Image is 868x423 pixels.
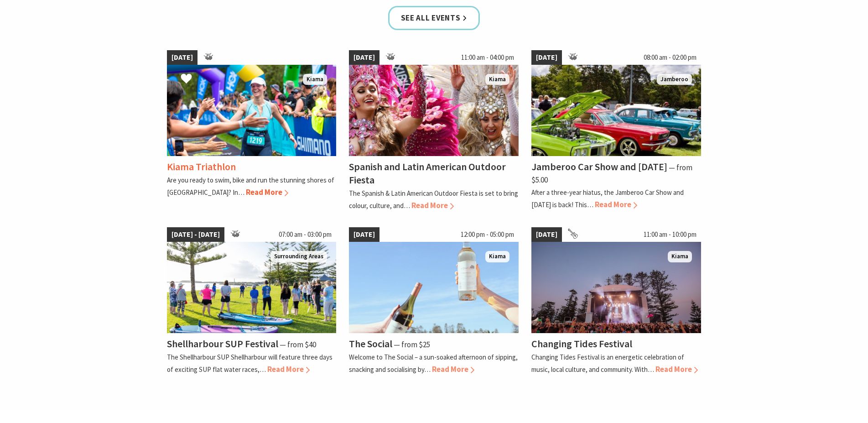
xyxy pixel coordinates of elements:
img: The Social [349,242,519,333]
a: [DATE] 08:00 am - 02:00 pm Jamberoo Car Show Jamberoo Jamberoo Car Show and [DATE] ⁠— from $5.00 ... [531,50,701,212]
a: See all Events [388,6,480,30]
span: [DATE] [167,50,198,65]
a: [DATE] 11:00 am - 10:00 pm Changing Tides Main Stage Kiama Changing Tides Festival Changing Tides... [531,227,701,376]
a: [DATE] 12:00 pm - 05:00 pm The Social Kiama The Social ⁠— from $25 Welcome to The Social – a sun-... [349,227,519,376]
span: [DATE] - [DATE] [167,227,224,242]
span: 08:00 am - 02:00 pm [639,50,701,65]
span: Surrounding Areas [270,251,327,262]
span: Jamberoo [657,74,692,85]
span: [DATE] [349,227,379,242]
img: Dancers in jewelled pink and silver costumes with feathers, holding their hands up while smiling [349,65,519,156]
h4: Shellharbour SUP Festival [167,337,278,350]
span: [DATE] [531,227,562,242]
img: Jodie Edwards Welcome to Country [167,242,337,333]
span: [DATE] [349,50,379,65]
span: Kiama [485,74,509,85]
p: Welcome to The Social – a sun-soaked afternoon of sipping, snacking and socialising by… [349,353,518,374]
a: [DATE] 11:00 am - 04:00 pm Dancers in jewelled pink and silver costumes with feathers, holding th... [349,50,519,212]
span: Read More [432,364,474,374]
p: The Shellharbour SUP Shellharbour will feature three days of exciting SUP flat water races,… [167,353,333,374]
h4: Changing Tides Festival [531,337,632,350]
p: After a three-year hiatus, the Jamberoo Car Show and [DATE] is back! This… [531,188,684,209]
span: 12:00 pm - 05:00 pm [456,227,519,242]
img: Changing Tides Main Stage [531,242,701,333]
span: 11:00 am - 10:00 pm [639,227,701,242]
img: Jamberoo Car Show [531,65,701,156]
p: Changing Tides Festival is an energetic celebration of music, local culture, and community. With… [531,353,684,374]
span: ⁠— from $5.00 [531,162,692,185]
h4: The Social [349,337,392,350]
a: [DATE] - [DATE] 07:00 am - 03:00 pm Jodie Edwards Welcome to Country Surrounding Areas Shellharbo... [167,227,337,376]
img: kiamatriathlon [167,65,337,156]
span: 07:00 am - 03:00 pm [274,227,336,242]
span: Read More [411,200,454,210]
button: Click to Favourite Kiama Triathlon [172,64,201,95]
span: Read More [655,364,698,374]
span: ⁠— from $40 [280,339,316,350]
span: [DATE] [531,50,562,65]
h4: Jamberoo Car Show and [DATE] [531,160,667,173]
span: Read More [267,364,310,374]
p: The Spanish & Latin American Outdoor Fiesta is set to bring colour, culture, and… [349,189,518,210]
span: 11:00 am - 04:00 pm [457,50,519,65]
h4: Spanish and Latin American Outdoor Fiesta [349,160,506,186]
span: Kiama [668,251,692,262]
h4: Kiama Triathlon [167,160,236,173]
span: Read More [595,199,637,209]
span: Kiama [485,251,509,262]
span: Read More [246,187,288,197]
p: Are you ready to swim, bike and run the stunning shores of [GEOGRAPHIC_DATA]? In… [167,176,334,197]
span: ⁠— from $25 [394,339,430,350]
a: [DATE] kiamatriathlon Kiama Kiama Triathlon Are you ready to swim, bike and run the stunning shor... [167,50,337,212]
span: Kiama [303,74,327,85]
